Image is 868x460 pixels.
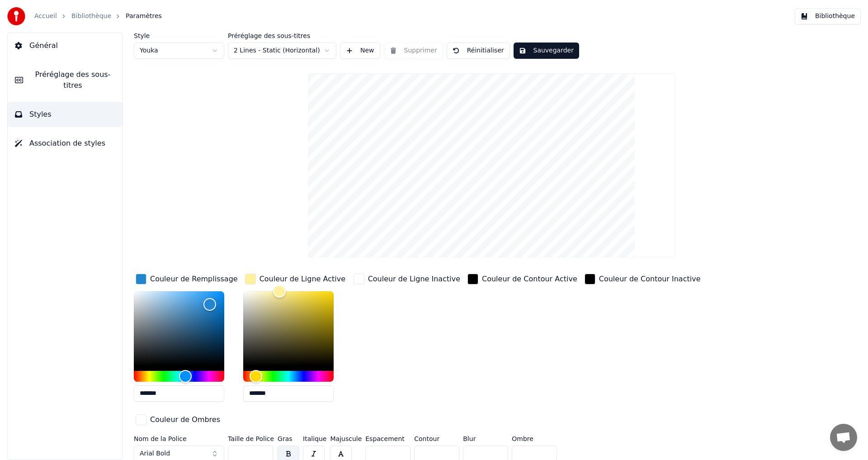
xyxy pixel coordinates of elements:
a: Bibliothèque [71,12,111,21]
button: Couleur de Remplissage [134,272,240,286]
div: Color [243,291,334,365]
img: youka [7,7,25,25]
label: Nom de la Police [134,436,224,442]
button: Préréglage des sous-titres [8,62,123,98]
span: Arial Bold [140,449,170,458]
button: Couleur de Ligne Active [243,272,347,286]
button: New [340,43,380,59]
label: Taille de Police [228,436,274,442]
span: Général [29,40,58,51]
label: Italique [303,436,326,442]
label: Espacement [365,436,410,442]
button: Couleur de Contour Active [466,272,579,286]
div: Couleur de Remplissage [150,274,238,285]
div: Color [134,291,224,365]
button: Styles [8,102,123,127]
span: Préréglage des sous-titres [30,69,115,91]
nav: breadcrumb [34,12,162,21]
span: Association de styles [29,138,105,149]
label: Style [134,33,224,39]
div: Couleur de Ligne Active [259,274,345,285]
div: Couleur de Ombres [150,414,220,425]
div: Couleur de Contour Inactive [599,274,701,285]
label: Préréglage des sous-titres [228,33,336,39]
button: Association de styles [8,131,123,156]
div: Hue [243,371,334,382]
div: Couleur de Contour Active [482,274,577,285]
label: Ombre [512,436,557,442]
button: Couleur de Ligne Inactive [352,272,462,286]
span: Styles [29,109,52,120]
label: Blur [463,436,508,442]
div: Couleur de Ligne Inactive [368,274,460,285]
button: Sauvegarder [514,43,579,59]
label: Contour [414,436,459,442]
button: Bibliothèque [795,8,861,24]
div: Ouvrir le chat [830,424,857,451]
span: Paramètres [126,12,162,21]
button: Couleur de Contour Inactive [583,272,703,286]
a: Accueil [34,12,57,21]
div: Hue [134,371,224,382]
label: Majuscule [330,436,362,442]
label: Gras [278,436,299,442]
button: Couleur de Ombres [134,413,222,427]
button: Général [8,33,123,58]
button: Réinitialiser [447,43,510,59]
